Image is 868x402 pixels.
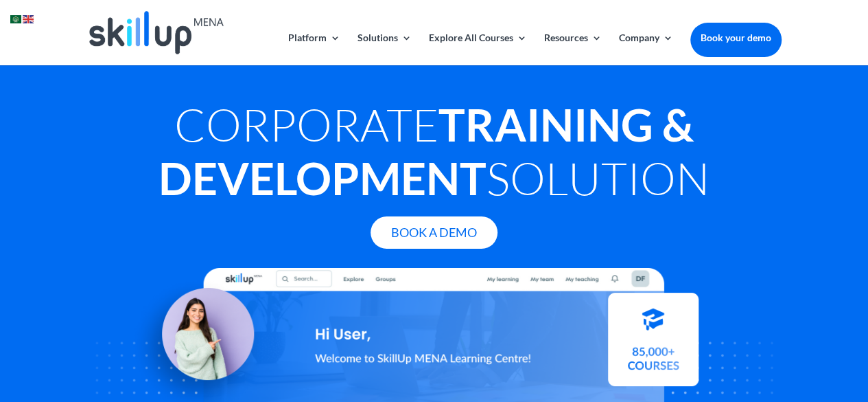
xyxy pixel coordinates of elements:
h1: Corporate Solution [87,98,782,212]
a: Book A Demo [371,216,497,249]
a: Company [619,33,673,65]
img: Skillup Mena [89,11,224,54]
strong: Training & Development [159,98,694,205]
a: Explore All Courses [429,33,527,65]
a: English [23,10,35,25]
img: Courses library - SkillUp MENA [608,299,699,392]
a: Platform [288,33,340,65]
img: en [23,15,34,23]
img: ar [10,15,21,23]
a: Solutions [357,33,412,65]
a: Resources [544,33,602,65]
iframe: Chat Widget [640,254,868,402]
a: Arabic [10,10,23,25]
a: Book your demo [690,23,782,53]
